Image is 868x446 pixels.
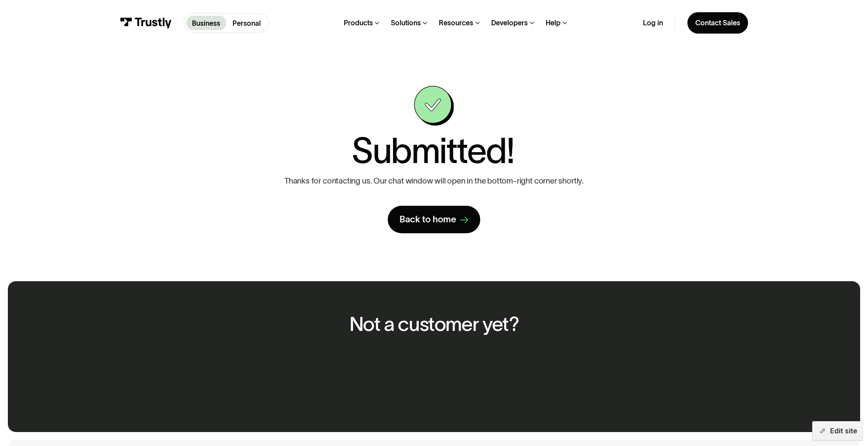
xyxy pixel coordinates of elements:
iframe: Chat Window [765,341,855,435]
button: Edit site [812,421,863,441]
a: Business [186,16,226,30]
div: Back to home [400,214,456,225]
div: Products [344,18,373,27]
a: Contact Sales [687,12,748,33]
p: Personal [232,18,261,28]
div: Contact Sales [695,18,740,27]
p: Business [192,18,220,28]
a: Back to home [388,206,480,233]
div: Developers [491,18,528,27]
div: Help [546,18,560,27]
img: Trustly Logo [120,17,172,28]
div: Solutions [391,18,421,27]
div: Resources [439,18,473,27]
h1: Submitted! [352,133,515,168]
h2: Not a customer yet? [349,313,519,335]
a: Personal [226,16,267,30]
a: Log in [643,18,663,27]
p: Thanks for contacting us. Our chat window will open in the bottom-right corner shortly. [284,176,584,186]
